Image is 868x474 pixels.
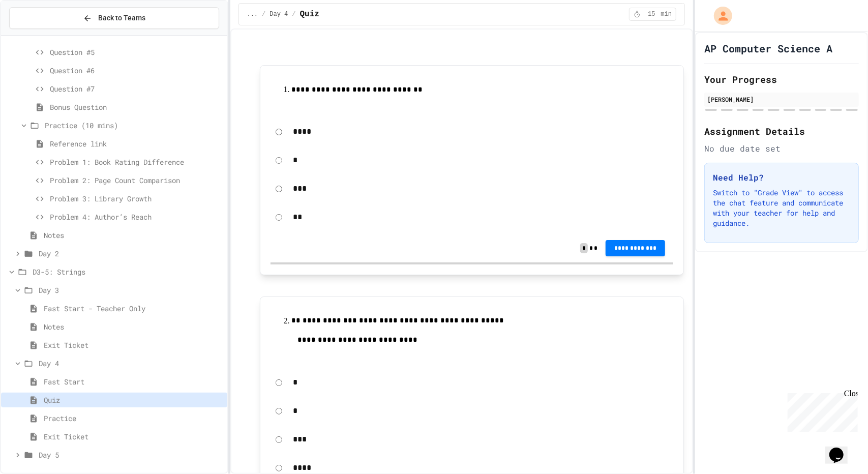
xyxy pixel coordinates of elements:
[44,376,223,387] span: Fast Start
[644,10,660,18] span: 15
[825,433,858,464] iframe: chat widget
[44,230,223,241] span: Notes
[50,65,223,76] span: Question #6
[704,124,859,138] h2: Assignment Details
[50,212,223,222] span: Problem 4: Author’s Reach
[45,120,223,131] span: Practice (10 mins)
[703,4,735,27] div: My Account
[98,13,145,23] span: Back to Teams
[9,7,219,29] button: Back to Teams
[39,248,223,259] span: Day 2
[4,4,70,65] div: Chat with us now!Close
[50,102,223,112] span: Bonus Question
[270,10,288,18] span: Day 4
[292,10,295,18] span: /
[44,321,223,332] span: Notes
[247,10,258,18] span: ...
[44,340,223,350] span: Exit Ticket
[661,10,672,18] span: min
[39,358,223,369] span: Day 4
[33,266,223,277] span: D3-5: Strings
[50,157,223,167] span: Problem 1: Book Rating Difference
[50,193,223,204] span: Problem 3: Library Growth
[300,8,319,20] span: Quiz
[39,285,223,295] span: Day 3
[784,389,858,432] iframe: chat widget
[713,171,850,184] h3: Need Help?
[704,142,859,155] div: No due date set
[704,41,832,55] h1: AP Computer Science A
[44,395,223,405] span: Quiz
[44,303,223,314] span: Fast Start - Teacher Only
[50,83,223,94] span: Question #7
[39,450,223,460] span: Day 5
[707,95,856,104] div: [PERSON_NAME]
[44,431,223,442] span: Exit Ticket
[50,47,223,57] span: Question #5
[704,72,859,86] h2: Your Progress
[50,175,223,186] span: Problem 2: Page Count Comparison
[262,10,265,18] span: /
[44,413,223,424] span: Practice
[713,188,850,228] p: Switch to "Grade View" to access the chat feature and communicate with your teacher for help and ...
[50,138,223,149] span: Reference link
